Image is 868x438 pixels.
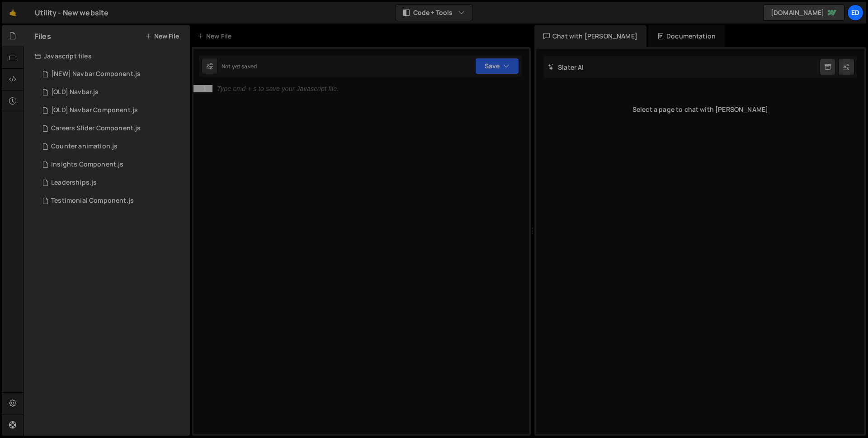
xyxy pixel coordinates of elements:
[35,101,190,119] div: 16434/44915.js
[51,143,118,151] div: Counter animation.js
[51,88,99,96] div: [OLD] Navbar.js
[51,179,97,187] div: Leaderships.js
[24,47,190,65] div: Javascript files
[217,86,339,92] div: Type cmd + s to save your Javascript file.
[35,31,51,41] h2: Files
[35,119,190,138] div: 16434/44766.js
[35,7,108,18] div: Utility - New website
[193,85,212,92] div: 1
[2,2,24,24] a: 🤙
[51,106,138,114] div: [OLD] Navbar Component.js
[145,33,179,40] button: New File
[51,124,141,133] div: Careers Slider Component.js
[396,5,472,21] button: Code + Tools
[51,70,141,78] div: [NEW] Navbar Component.js
[35,65,190,83] div: 16434/45445.js
[534,25,646,47] div: Chat with [PERSON_NAME]
[35,138,190,156] div: 16434/44509.js
[548,63,584,71] h2: Slater AI
[648,25,725,47] div: Documentation
[847,5,863,21] a: Ed
[51,197,134,205] div: Testimonial Component.js
[35,83,190,101] div: 16434/44912.js
[35,156,190,174] div: 16434/44513.js
[222,62,257,70] div: Not yet saved
[543,91,857,128] div: Select a page to chat with [PERSON_NAME]
[763,5,844,21] a: [DOMAIN_NAME]
[51,161,123,169] div: Insights Component.js
[197,32,235,41] div: New File
[475,58,519,74] button: Save
[35,174,190,192] div: 16434/44776.js
[35,192,190,210] div: 16434/44510.js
